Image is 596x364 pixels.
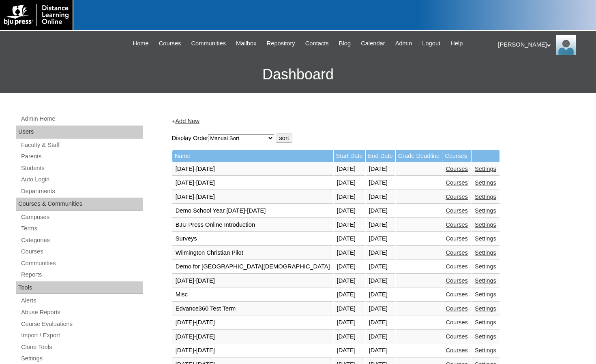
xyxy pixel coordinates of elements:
[232,39,261,48] a: Mailbox
[366,218,395,232] td: [DATE]
[20,151,143,162] a: Parents
[20,330,143,341] a: Import / Export
[366,302,395,316] td: [DATE]
[4,4,69,26] img: logo-white.png
[334,190,365,204] td: [DATE]
[498,35,588,55] div: [PERSON_NAME]
[20,235,143,245] a: Categories
[172,344,333,358] td: [DATE]-[DATE]
[446,333,468,340] a: Courses
[20,258,143,268] a: Communities
[475,249,496,256] a: Settings
[20,307,143,317] a: Abuse Reports
[475,291,496,298] a: Settings
[175,118,199,124] a: Add New
[446,207,468,214] a: Courses
[16,281,143,294] div: Tools
[357,39,389,48] a: Calendar
[334,176,365,190] td: [DATE]
[475,305,496,312] a: Settings
[301,39,333,48] a: Contacts
[446,249,468,256] a: Courses
[446,194,468,200] a: Courses
[172,204,333,218] td: Demo School Year [DATE]-[DATE]
[446,221,468,228] a: Courses
[366,150,395,162] td: End Date
[475,166,496,172] a: Settings
[334,274,365,288] td: [DATE]
[366,190,395,204] td: [DATE]
[172,134,573,143] form: Display Order
[334,246,365,260] td: [DATE]
[20,175,143,185] a: Auto Login
[450,39,463,48] span: Help
[187,39,230,48] a: Communities
[334,288,365,302] td: [DATE]
[20,353,143,364] a: Settings
[172,117,573,126] div: +
[20,296,143,306] a: Alerts
[172,260,333,274] td: Demo for [GEOGRAPHIC_DATA][DEMOGRAPHIC_DATA]
[366,204,395,218] td: [DATE]
[446,39,467,48] a: Help
[172,218,333,232] td: BJU Press Online Introduction
[20,114,143,124] a: Admin Home
[366,316,395,330] td: [DATE]
[446,263,468,270] a: Courses
[159,39,181,48] span: Courses
[172,316,333,330] td: [DATE]-[DATE]
[366,330,395,344] td: [DATE]
[133,39,149,48] span: Home
[418,39,444,48] a: Logout
[16,198,143,211] div: Courses & Communities
[172,246,333,260] td: Wilmington Christian Pilot
[446,347,468,353] a: Courses
[20,186,143,196] a: Departments
[334,232,365,246] td: [DATE]
[366,260,395,274] td: [DATE]
[172,150,333,162] td: Name
[20,247,143,257] a: Courses
[446,277,468,284] a: Courses
[366,288,395,302] td: [DATE]
[236,39,257,48] span: Mailbox
[475,194,496,200] a: Settings
[446,166,468,172] a: Courses
[172,176,333,190] td: [DATE]-[DATE]
[334,316,365,330] td: [DATE]
[475,263,496,270] a: Settings
[366,246,395,260] td: [DATE]
[475,347,496,353] a: Settings
[475,207,496,214] a: Settings
[395,39,412,48] span: Admin
[334,218,365,232] td: [DATE]
[276,134,292,143] input: sort
[20,342,143,352] a: Clone Tools
[475,179,496,186] a: Settings
[391,39,416,48] a: Admin
[172,274,333,288] td: [DATE]-[DATE]
[172,288,333,302] td: Misc
[475,319,496,326] a: Settings
[172,190,333,204] td: [DATE]-[DATE]
[446,235,468,242] a: Courses
[334,162,365,176] td: [DATE]
[155,39,185,48] a: Courses
[366,162,395,176] td: [DATE]
[446,291,468,298] a: Courses
[396,150,442,162] td: Grade Deadline
[20,163,143,173] a: Students
[16,126,143,138] div: Users
[20,140,143,150] a: Faculty & Staff
[20,224,143,234] a: Terms
[191,39,226,48] span: Communities
[172,330,333,344] td: [DATE]-[DATE]
[366,176,395,190] td: [DATE]
[334,302,365,316] td: [DATE]
[334,344,365,358] td: [DATE]
[4,56,592,93] h3: Dashboard
[172,162,333,176] td: [DATE]-[DATE]
[305,39,329,48] span: Contacts
[366,232,395,246] td: [DATE]
[334,330,365,344] td: [DATE]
